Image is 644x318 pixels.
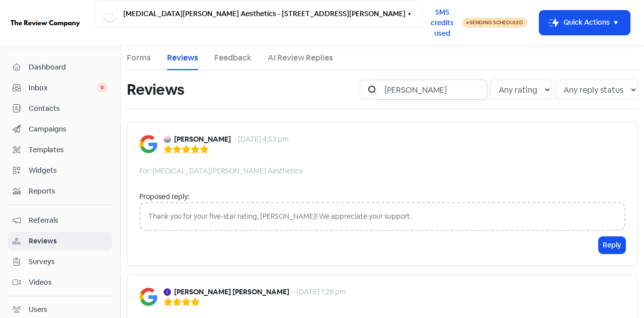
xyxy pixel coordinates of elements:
[8,99,112,118] a: Contacts
[29,83,97,93] span: Inbox
[8,161,112,180] a: Widgets
[174,287,289,297] b: [PERSON_NAME] [PERSON_NAME]
[8,79,112,97] a: Inbox 0
[8,182,112,201] a: Reports
[139,192,625,202] div: Proposed reply:
[127,74,184,106] h1: Reviews
[268,52,333,64] a: AI Review Replies
[29,62,108,73] span: Dashboard
[8,120,112,139] a: Campaigns
[95,1,422,28] button: [MEDICAL_DATA][PERSON_NAME] Aesthetics - [STREET_ADDRESS][PERSON_NAME]
[431,7,454,39] span: SMS credits used
[8,141,112,159] a: Templates
[139,202,625,231] div: Thank you for your five-star rating, [PERSON_NAME]! We appreciate your support.
[139,166,302,176] div: For: [MEDICAL_DATA][PERSON_NAME] Aesthetics
[127,52,151,64] a: Forms
[164,288,171,296] img: Avatar
[234,134,289,145] div: - [DATE] 4:53 pm
[8,232,112,250] a: Reviews
[29,103,108,114] span: Contacts
[462,17,527,29] a: Sending Scheduled
[29,124,108,135] span: Campaigns
[29,186,108,197] span: Reports
[378,80,487,100] input: Search
[139,288,157,306] img: Image
[8,211,112,230] a: Referrals
[214,52,252,64] a: Feedback
[8,273,112,292] a: Videos
[8,58,112,77] a: Dashboard
[469,19,523,26] span: Sending Scheduled
[29,257,108,267] span: Surveys
[422,17,462,27] a: SMS credits used
[599,237,625,253] button: Reply
[29,165,108,176] span: Widgets
[539,11,630,35] button: Quick Actions
[29,145,108,155] span: Templates
[167,52,198,64] a: Reviews
[164,136,171,143] img: Avatar
[174,134,231,145] b: [PERSON_NAME]
[29,215,108,226] span: Referrals
[292,287,346,297] div: - [DATE] 1:28 pm
[139,135,157,153] img: Image
[8,252,112,271] a: Surveys
[29,304,47,315] div: Users
[97,83,108,93] span: 0
[29,277,108,288] span: Videos
[29,236,108,246] span: Reviews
